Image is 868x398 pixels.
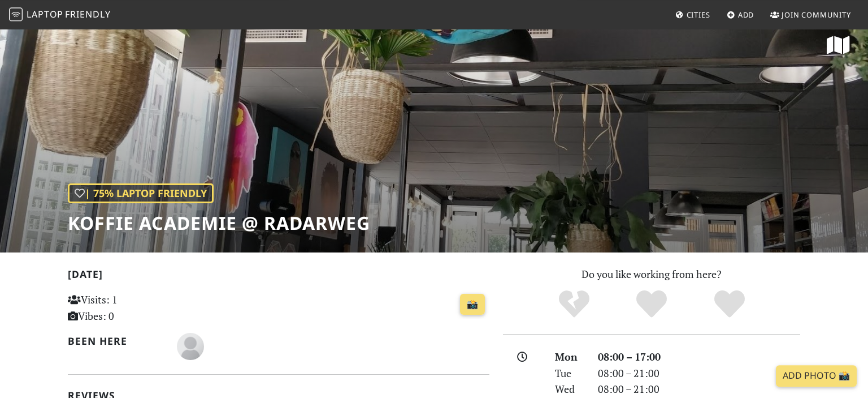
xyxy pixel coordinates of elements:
[177,333,204,360] img: blank-535327c66bd565773addf3077783bbfce4b00ec00e9fd257753287c682c7fa38.png
[766,5,856,25] a: Join Community
[591,349,807,365] div: 08:00 – 17:00
[671,5,715,25] a: Cities
[68,335,163,347] h2: Been here
[548,365,591,382] div: Tue
[68,292,199,324] p: Visits: 1 Vibes: 0
[591,365,807,382] div: 08:00 – 21:00
[68,183,214,203] div: | 75% Laptop Friendly
[68,268,489,285] h2: [DATE]
[722,5,759,25] a: Add
[68,212,370,234] h1: Koffie Academie @ Radarweg
[548,349,591,365] div: Mon
[687,10,710,20] span: Cities
[27,8,63,20] span: Laptop
[548,381,591,397] div: Wed
[738,10,754,20] span: Add
[782,10,851,20] span: Join Community
[535,289,613,320] div: No
[9,5,111,25] a: LaptopFriendly LaptopFriendly
[9,7,23,21] img: LaptopFriendly
[776,365,857,387] a: Add Photo 📸
[691,289,769,320] div: Definitely!
[591,381,807,397] div: 08:00 – 21:00
[177,339,204,352] span: Anar Seyf
[65,8,110,20] span: Friendly
[460,294,485,315] a: 📸
[613,289,691,320] div: Yes
[503,266,800,283] p: Do you like working from here?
